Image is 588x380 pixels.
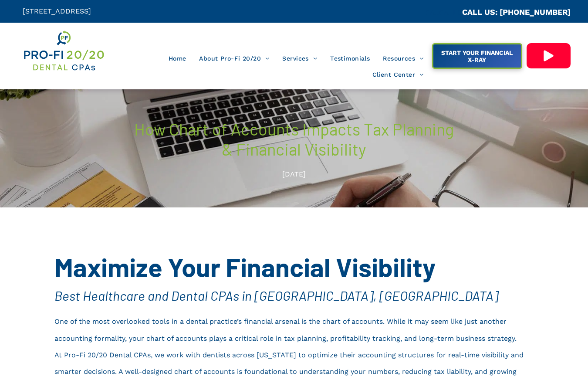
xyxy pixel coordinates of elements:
[366,67,430,83] a: Client Center
[324,50,376,67] a: Testimonials
[162,50,193,67] a: Home
[132,166,456,182] div: [DATE]
[54,288,498,303] span: Best Healthcare and Dental CPAs in [GEOGRAPHIC_DATA], [GEOGRAPHIC_DATA]
[434,45,520,68] span: START YOUR FINANCIAL X-RAY
[54,251,436,282] span: Maximize Your Financial Visibility
[23,7,91,15] span: [STREET_ADDRESS]
[462,7,571,17] a: CALL US: [PHONE_NUMBER]
[23,29,105,72] img: Get Dental CPA Consulting, Bookkeeping, & Bank Loans
[193,50,276,67] a: About Pro-Fi 20/20
[54,317,517,342] span: One of the most overlooked tools in a dental practice’s financial arsenal is the chart of account...
[132,118,456,160] h3: How Chart of Accounts Impacts Tax Planning & Financial Visibility
[376,50,430,67] a: Resources
[432,43,522,69] a: START YOUR FINANCIAL X-RAY
[276,50,324,67] a: Services
[425,8,462,17] span: CA::CALLC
